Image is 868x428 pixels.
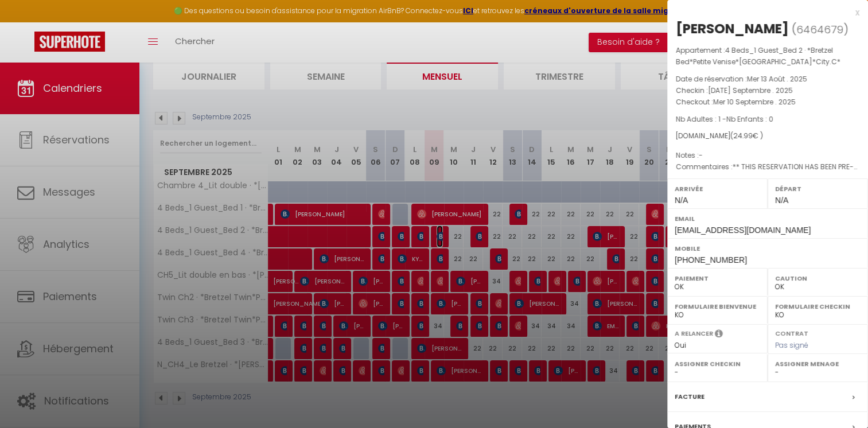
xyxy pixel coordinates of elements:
label: Caution [775,273,861,284]
span: ( € ) [730,131,763,141]
label: Paiement [675,273,760,284]
span: Mer 13 Août . 2025 [747,74,807,84]
i: Sélectionner OUI si vous souhaiter envoyer les séquences de messages post-checkout [715,329,723,341]
p: Checkout : [676,96,859,108]
span: 4 Beds_1 Guest_Bed 2 · *Bretzel Bed*Petite Venise*[GEOGRAPHIC_DATA]*City.C* [676,45,840,67]
label: Assigner Menage [775,358,861,369]
button: Ouvrir le widget de chat LiveChat [9,5,44,39]
span: [EMAIL_ADDRESS][DOMAIN_NAME] [675,225,811,235]
span: Nb Adultes : 1 - [676,114,773,124]
span: Pas signé [775,340,808,350]
label: Formulaire Checkin [775,301,861,312]
label: Assigner Checkin [675,358,760,369]
label: Départ [775,183,861,194]
label: Arrivée [675,183,760,194]
label: A relancer [675,329,713,338]
span: N/A [675,196,688,205]
span: [PHONE_NUMBER] [675,255,747,264]
p: Date de réservation : [676,73,859,85]
p: Notes : [676,150,859,161]
div: [DOMAIN_NAME] [676,131,859,142]
span: 24.99 [733,131,753,141]
p: Appartement : [676,45,859,68]
label: Email [675,213,861,224]
span: Nb Enfants : 0 [726,114,773,124]
label: Facture [675,391,704,403]
p: Checkin : [676,85,859,96]
label: Contrat [775,329,808,336]
div: [PERSON_NAME] [676,20,789,38]
span: 6464679 [796,22,843,37]
label: Mobile [675,243,861,254]
div: x [667,6,859,20]
span: ( ) [792,21,848,37]
p: Commentaires : [676,161,859,173]
span: Mer 10 Septembre . 2025 [713,97,796,107]
label: Formulaire Bienvenue [675,301,760,312]
span: N/A [775,196,788,205]
span: [DATE] Septembre . 2025 [708,85,793,95]
span: - [699,150,703,160]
